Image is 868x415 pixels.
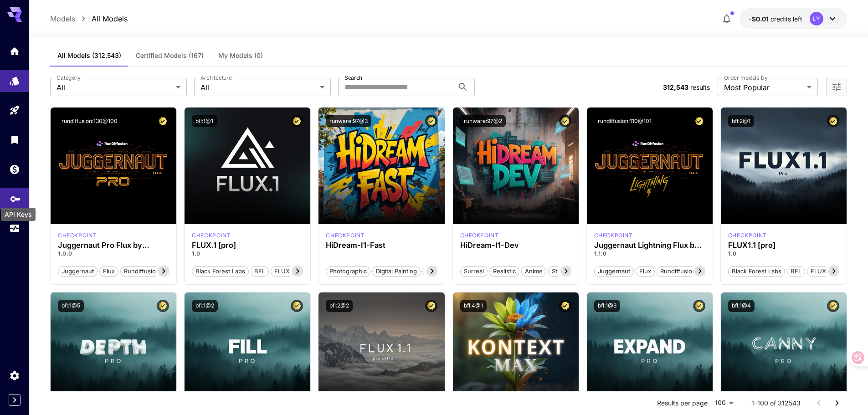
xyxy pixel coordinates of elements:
[657,399,708,408] p: Results per page
[57,51,121,60] span: All Models (312,543)
[831,82,842,93] button: Open more filters
[751,399,801,408] p: 1–100 of 312543
[326,231,365,240] p: checkpoint
[58,267,97,276] span: juggernaut
[192,267,248,276] span: Black Forest Labs
[58,231,97,240] p: checkpoint
[271,265,313,277] button: FLUX.1 [pro]
[326,115,371,127] button: runware:97@3
[157,115,169,127] button: Certified Model – Vetted for best performance and includes a commercial license.
[549,267,577,276] span: Stylized
[828,394,846,412] button: Go to next page
[192,300,218,312] button: bfl:1@2
[92,13,128,24] a: All Models
[326,241,437,250] h3: HiDream-I1-Fast
[9,370,20,381] div: Settings
[326,265,370,277] button: Photographic
[291,300,303,312] button: Certified Model – Vetted for best performance and includes a commercial license.
[192,231,231,240] div: fluxpro
[827,300,839,312] button: Certified Model – Vetted for best performance and includes a commercial license.
[728,250,839,258] p: 1.0
[460,231,499,240] p: checkpoint
[594,241,705,250] h3: Juggernaut Lightning Flux by RunDiffusion
[548,265,577,277] button: Stylized
[728,231,767,240] p: checkpoint
[326,300,353,312] button: bfl:2@2
[521,265,546,277] button: Anime
[729,267,785,276] span: Black Forest Labs
[594,231,633,240] p: checkpoint
[728,265,785,277] button: Black Forest Labs
[200,74,231,82] label: Architecture
[827,115,839,127] button: Certified Model – Vetted for best performance and includes a commercial license.
[9,134,20,145] div: Library
[9,72,20,84] div: Models
[693,115,705,127] button: Certified Model – Vetted for best performance and includes a commercial license.
[136,51,204,60] span: Certified Models (167)
[728,241,839,250] div: FLUX1.1 [pro]
[291,115,303,127] button: Certified Model – Vetted for best performance and includes a commercial license.
[58,115,121,127] button: rundiffusion:130@100
[594,231,633,240] div: FLUX.1 D
[9,394,21,406] button: Expand sidebar
[326,267,370,276] span: Photographic
[460,115,506,127] button: runware:97@2
[99,265,118,277] button: flux
[770,15,802,23] span: credits left
[460,265,488,277] button: Surreal
[50,13,75,24] a: Models
[636,267,654,276] span: flux
[56,82,172,93] span: All
[594,265,634,277] button: juggernaut
[251,267,268,276] span: BFL
[423,267,457,276] span: Cinematic
[50,13,128,24] nav: breadcrumb
[724,82,803,93] span: Most Popular
[461,267,487,276] span: Surreal
[787,267,805,276] span: BFL
[690,83,710,91] span: results
[422,265,457,277] button: Cinematic
[9,46,20,57] div: Home
[9,220,20,231] div: Usage
[657,267,699,276] span: rundiffusion
[728,231,767,240] div: fluxpro
[157,300,169,312] button: Certified Model – Vetted for best performance and includes a commercial license.
[192,115,217,127] button: bfl:1@1
[489,265,519,277] button: Realistic
[460,241,571,250] h3: HiDream-I1-Dev
[1,208,36,221] div: API Keys
[373,267,420,276] span: Digital Painting
[740,8,847,29] button: -$0.0086LY
[522,267,546,276] span: Anime
[192,231,231,240] p: checkpoint
[192,241,303,250] h3: FLUX.1 [pro]
[100,267,118,276] span: flux
[594,300,620,312] button: bfl:1@3
[559,115,571,127] button: Certified Model – Vetted for best performance and includes a commercial license.
[460,231,499,240] div: HiDream Dev
[58,300,84,312] button: bfl:1@5
[58,231,97,240] div: FLUX.1 D
[787,265,805,277] button: BFL
[58,250,169,258] p: 1.0.0
[58,241,169,250] h3: Juggernaut Pro Flux by RunDiffusion
[663,83,688,91] span: 312,543
[326,231,365,240] div: HiDream Fast
[728,300,755,312] button: bfl:1@4
[749,15,770,23] span: -$0.01
[636,265,655,277] button: flux
[460,300,487,312] button: bfl:4@1
[251,265,269,277] button: BFL
[810,12,823,26] div: LY
[10,190,21,202] div: API Keys
[807,267,851,276] span: FLUX1.1 [pro]
[56,74,81,82] label: Category
[559,300,571,312] button: Certified Model – Vetted for best performance and includes a commercial license.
